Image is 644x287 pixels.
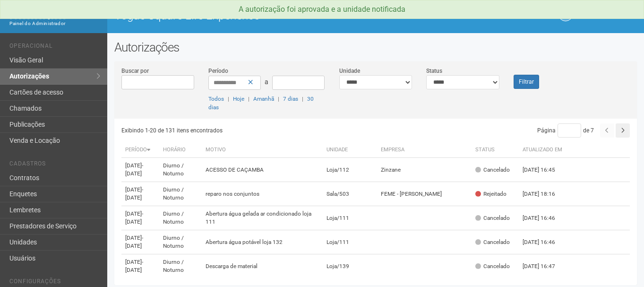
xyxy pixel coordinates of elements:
td: Loja/139 [323,254,377,278]
td: [DATE] 16:46 [519,206,571,230]
td: [DATE] [121,182,159,206]
td: ACESSO DE CAÇAMBA [202,158,323,182]
h2: Autorizações [114,40,637,54]
td: Diurno / Noturno [159,254,202,278]
th: Atualizado em [519,142,571,158]
span: | [228,96,229,102]
button: Filtrar [514,75,539,89]
span: Página de 7 [537,127,594,134]
a: Hoje [233,96,244,102]
li: Operacional [9,43,100,52]
td: [DATE] 16:47 [519,254,571,278]
td: [DATE] 18:16 [519,182,571,206]
td: Descarga de material [202,254,323,278]
label: Status [426,67,442,75]
h1: Vogue Square Life Experience [114,9,369,22]
td: Zinzane [377,158,472,182]
div: Cancelado [475,214,510,222]
td: [DATE] 16:45 [519,158,571,182]
span: | [278,96,279,102]
td: Sala/503 [323,182,377,206]
td: Diurno / Noturno [159,158,202,182]
span: a [265,78,268,86]
th: Período [121,142,159,158]
div: Cancelado [475,262,510,270]
th: Status [472,142,519,158]
th: Empresa [377,142,472,158]
td: [DATE] [121,206,159,230]
td: Loja/111 [323,206,377,230]
span: | [248,96,249,102]
label: Unidade [339,67,360,75]
td: Abertura água gelada ar condicionado loja 111 [202,206,323,230]
td: Diurno / Noturno [159,230,202,254]
div: Painel do Administrador [9,19,100,28]
td: Loja/112 [323,158,377,182]
td: [DATE] [121,158,159,182]
td: Diurno / Noturno [159,206,202,230]
div: Cancelado [475,166,510,174]
span: | [302,96,303,102]
div: Cancelado [475,238,510,246]
td: reparo nos conjuntos [202,182,323,206]
td: [DATE] 16:46 [519,230,571,254]
div: Rejeitado [475,190,507,198]
label: Buscar por [121,67,149,75]
td: [DATE] [121,230,159,254]
div: Exibindo 1-20 de 131 itens encontrados [121,123,378,138]
label: Período [208,67,228,75]
th: Unidade [323,142,377,158]
th: Horário [159,142,202,158]
td: [DATE] [121,254,159,278]
td: Loja/111 [323,230,377,254]
a: Todos [208,96,224,102]
a: Amanhã [253,96,274,102]
td: Diurno / Noturno [159,182,202,206]
li: Cadastros [9,160,100,170]
td: FEME - [PERSON_NAME] [377,182,472,206]
a: 7 dias [283,96,298,102]
th: Motivo [202,142,323,158]
td: Abertura água potável loja 132 [202,230,323,254]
